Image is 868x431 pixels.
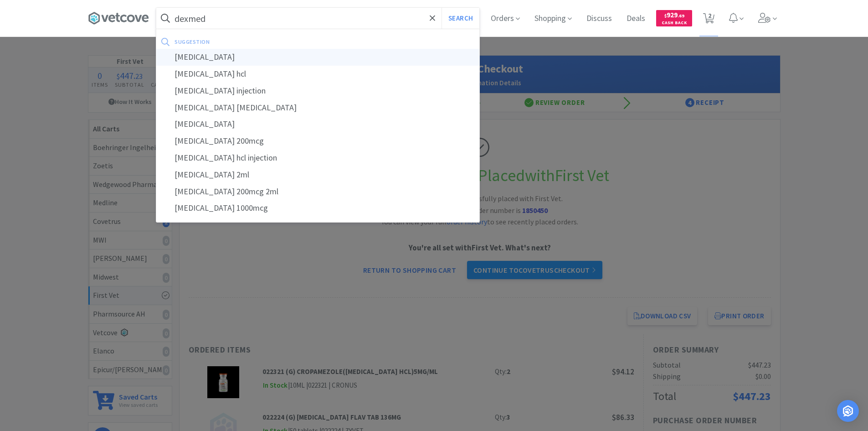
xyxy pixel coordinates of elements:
[156,150,479,166] div: [MEDICAL_DATA] hcl injection
[156,49,479,66] div: [MEDICAL_DATA]
[175,35,342,49] div: suggestion
[678,13,684,19] span: . 69
[156,66,479,83] div: [MEDICAL_DATA] hcl
[156,166,479,183] div: [MEDICAL_DATA] 2ml
[156,133,479,150] div: [MEDICAL_DATA] 200mcg
[664,13,667,19] span: $
[662,21,687,26] span: Cash Back
[156,116,479,133] div: [MEDICAL_DATA]
[442,8,479,29] button: Search
[623,15,649,23] a: Deals
[156,183,479,200] div: [MEDICAL_DATA] 200mcg 2ml
[156,8,479,29] input: Search by item, sku, manufacturer, ingredient, size...
[156,83,479,99] div: [MEDICAL_DATA] injection
[664,10,684,19] span: 929
[699,16,718,24] a: 2
[156,200,479,217] div: [MEDICAL_DATA] 1000mcg
[656,6,692,31] a: $929.69Cash Back
[583,15,616,23] a: Discuss
[837,400,859,422] div: Open Intercom Messenger
[156,99,479,116] div: [MEDICAL_DATA] [MEDICAL_DATA]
